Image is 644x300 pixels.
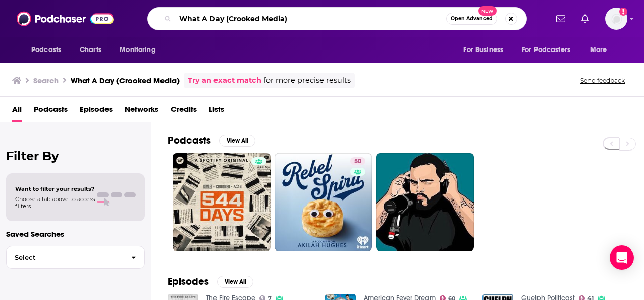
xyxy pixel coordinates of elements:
a: Charts [73,40,108,60]
a: Show notifications dropdown [577,10,593,27]
h3: Search [33,76,59,85]
span: More [590,43,607,57]
a: Lists [209,101,224,122]
img: User Profile [605,8,627,30]
button: Open AdvancedNew [446,13,497,25]
svg: Add a profile image [619,8,627,16]
span: Charts [80,43,101,57]
button: open menu [24,40,74,60]
div: Open Intercom Messenger [610,245,634,270]
p: Saved Searches [6,229,145,239]
span: Open Advanced [451,16,493,21]
span: New [478,6,497,16]
button: open menu [515,40,585,60]
a: 50 [275,153,372,251]
span: Logged in as amooers [605,8,627,30]
span: 50 [354,157,361,167]
a: Podcasts [34,101,68,122]
a: Try an exact match [188,75,261,86]
h2: Podcasts [168,134,211,147]
a: All [12,101,22,122]
span: Monitoring [120,43,155,57]
a: EpisodesView All [168,275,253,288]
span: Choose a tab above to access filters. [15,195,95,210]
h3: What A Day (Crooked Media) [71,76,180,85]
span: For Podcasters [522,43,570,57]
span: Want to filter your results? [15,185,95,192]
a: 50 [350,157,365,165]
h2: Filter By [6,148,145,163]
h2: Episodes [168,275,209,288]
a: Credits [171,101,197,122]
a: Networks [125,101,158,122]
button: Select [6,246,145,269]
button: open menu [456,40,516,60]
button: Show profile menu [605,8,627,30]
input: Search podcasts, credits, & more... [175,11,446,27]
button: open menu [583,40,620,60]
span: Podcasts [31,43,61,57]
a: PodcastsView All [168,134,255,147]
button: Send feedback [577,76,628,85]
a: Show notifications dropdown [552,10,569,27]
a: Episodes [80,101,113,122]
span: For Business [463,43,503,57]
button: open menu [113,40,169,60]
button: View All [219,135,255,147]
span: for more precise results [263,75,351,86]
img: Podchaser - Follow, Share and Rate Podcasts [17,9,114,28]
button: View All [217,276,253,288]
span: Select [7,254,123,261]
div: Search podcasts, credits, & more... [147,7,527,30]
